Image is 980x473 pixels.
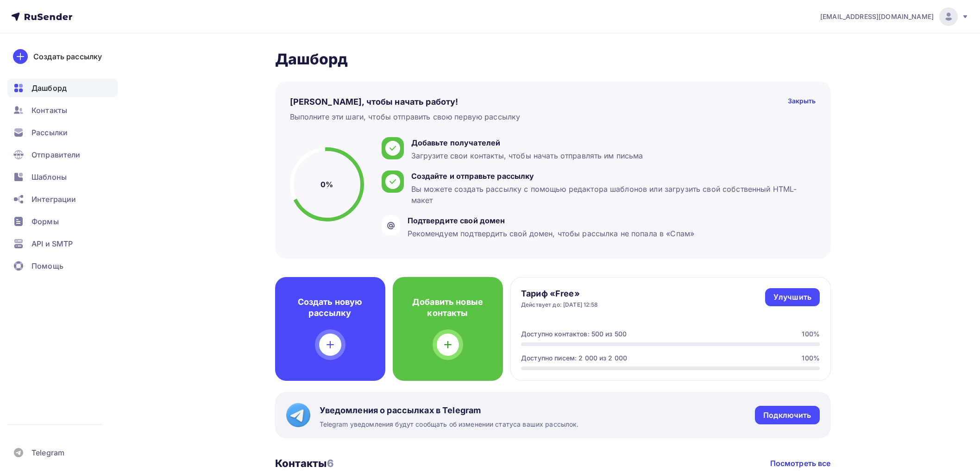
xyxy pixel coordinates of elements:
[290,296,371,319] h4: Создать новую рассылку
[31,216,59,227] span: Формы
[770,458,831,469] a: Посмотреть все
[7,168,118,186] a: Шаблоны
[408,228,695,239] div: Рекомендуем подтвердить свой домен, чтобы рассылка не попала в «Спам»
[7,212,118,231] a: Формы
[33,51,102,62] div: Создать рассылку
[411,137,643,148] div: Добавьте получателей
[7,79,118,97] a: Дашборд
[320,179,333,190] h5: 0%
[31,149,81,160] span: Отправители
[773,292,811,303] div: Улучшить
[327,457,334,469] span: 6
[788,96,816,107] div: Закрыть
[521,288,598,299] h4: Тариф «Free»
[411,183,811,206] div: Вы можете создать рассылку с помощью редактора шаблонов или загрузить свой собственный HTML-макет
[320,405,579,416] span: Уведомления о рассылках в Telegram
[411,170,811,182] div: Создайте и отправьте рассылку
[802,353,820,363] div: 100%
[290,96,459,107] h4: [PERSON_NAME], чтобы начать работу!
[31,194,76,205] span: Интеграции
[275,50,831,69] h2: Дашборд
[31,171,67,183] span: Шаблоны
[275,457,334,470] h3: Контакты
[408,215,695,226] div: Подтвердите свой домен
[31,447,64,458] span: Telegram
[521,301,598,309] div: Действует до: [DATE] 12:58
[411,150,643,161] div: Загрузите свои контакты, чтобы начать отправлять им письма
[802,329,820,339] div: 100%
[7,123,118,142] a: Рассылки
[31,260,63,271] span: Помощь
[408,296,488,319] h4: Добавить новые контакты
[31,105,67,116] span: Контакты
[31,127,68,138] span: Рассылки
[320,420,579,429] span: Telegram уведомления будут сообщать об изменении статуса ваших рассылок.
[31,82,67,94] span: Дашборд
[763,410,811,421] div: Подключить
[521,329,627,339] div: Доступно контактов: 500 из 500
[7,145,118,164] a: Отправители
[820,12,934,21] span: [EMAIL_ADDRESS][DOMAIN_NAME]
[31,238,73,249] span: API и SMTP
[7,101,118,120] a: Контакты
[521,353,627,363] div: Доступно писем: 2 000 из 2 000
[290,111,521,122] div: Выполните эти шаги, чтобы отправить свою первую рассылку
[820,7,969,26] a: [EMAIL_ADDRESS][DOMAIN_NAME]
